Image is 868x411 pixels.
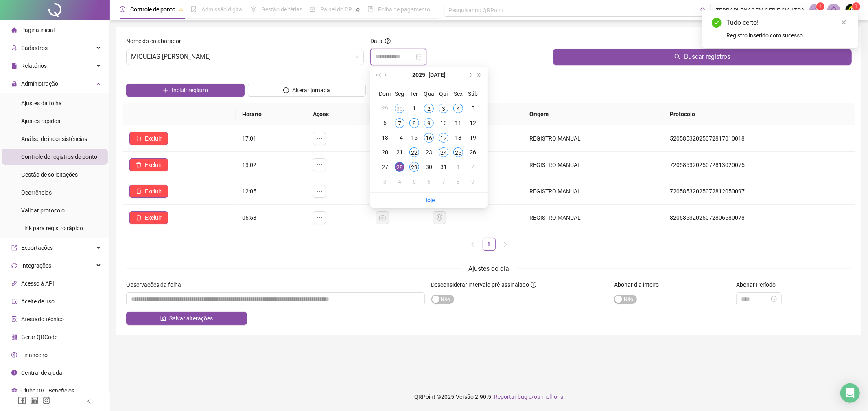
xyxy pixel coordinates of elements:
th: Sáb [466,87,480,101]
td: 2025-07-25 [451,145,466,160]
div: 27 [380,162,390,172]
td: 2025-07-11 [451,116,466,130]
div: 18 [453,133,463,143]
span: facebook [18,396,26,405]
span: export [11,245,17,251]
span: 13:02 [242,162,256,168]
span: Cadastros [21,45,48,51]
span: left [86,398,92,404]
span: Alterar jornada [292,86,330,95]
sup: Atualize o seu contato no menu Meus Dados [852,2,860,11]
button: Excluir [129,158,168,171]
td: 2025-07-02 [422,101,436,116]
span: delete [136,136,142,141]
div: 30 [424,162,434,172]
td: 2025-07-29 [407,160,422,174]
button: Salvar alterações [126,312,247,325]
div: 13 [380,133,390,143]
span: delete [136,188,142,194]
span: Central de ajuda [21,370,62,376]
div: Tudo certo! [726,18,848,28]
th: Sex [451,87,466,101]
span: Ajustes do dia [469,265,509,273]
span: Excluir [145,160,162,169]
div: 16 [424,133,434,143]
button: right [499,238,512,251]
span: Link para registro rápido [21,225,83,231]
div: 29 [380,104,390,113]
td: 2025-07-13 [378,130,392,145]
td: 2025-07-05 [466,101,480,116]
span: search [700,7,706,13]
span: Admissão digital [201,6,243,13]
span: api [11,281,17,286]
td: 2025-06-29 [378,101,392,116]
div: 20 [380,147,390,157]
div: 17 [439,133,448,143]
span: TERRAPLENAGEM GER E CIA LTDA [716,6,805,15]
div: 23 [424,147,434,157]
div: 15 [409,133,419,143]
td: 2025-07-24 [436,145,451,160]
td: 2025-07-21 [392,145,407,160]
span: Clube QR - Beneficios [21,387,74,394]
span: gift [11,388,17,394]
span: file [11,63,17,69]
span: notification [812,6,820,14]
div: 5 [409,177,419,186]
span: ellipsis [316,214,323,221]
div: 2 [468,162,478,172]
span: file-done [191,6,197,12]
a: Hoje [423,197,435,203]
label: Nome do colaborador [126,37,186,45]
td: 2025-07-07 [392,116,407,130]
th: Ter [407,87,422,101]
td: 2025-07-16 [422,130,436,145]
td: 2025-07-06 [378,116,392,130]
a: 1 [483,238,495,250]
td: 2025-07-10 [436,116,451,130]
span: Financeiro [21,352,48,358]
td: 2025-07-09 [422,116,436,130]
span: info-circle [531,282,536,288]
div: 31 [439,162,448,172]
li: Página anterior [466,238,479,251]
td: 2025-08-01 [451,160,466,174]
label: Abonar Período [736,280,781,289]
span: dollar [11,352,17,358]
span: audit [11,299,17,304]
td: 2025-07-01 [407,101,422,116]
td: 2025-07-20 [378,145,392,160]
span: Aceite de uso [21,298,55,305]
span: 06:58 [242,214,256,221]
span: user-add [11,45,17,51]
div: 8 [409,118,419,128]
span: 12:05 [242,188,256,195]
span: instagram [42,396,50,405]
td: 82058532025072806580078 [663,205,855,231]
span: book [367,6,373,12]
button: year panel [412,67,425,83]
div: 1 [453,162,463,172]
td: REGISTRO MANUAL [523,152,663,178]
span: info-circle [11,370,17,376]
div: 29 [409,162,419,172]
span: ellipsis [316,135,323,142]
button: next-year [466,67,475,83]
label: Abonar dia inteiro [614,280,664,289]
div: 6 [380,118,390,128]
div: 24 [439,147,448,157]
span: Relatórios [21,63,47,69]
span: qrcode [11,334,17,340]
button: prev-year [383,67,391,83]
span: lock [11,81,17,87]
td: 2025-08-04 [392,174,407,189]
span: Buscar registros [684,52,730,62]
div: 22 [409,147,419,157]
td: REGISTRO MANUAL [523,178,663,205]
td: 2025-08-03 [378,174,392,189]
td: 2025-07-30 [422,160,436,174]
td: 2025-08-07 [436,174,451,189]
span: solution [11,316,17,322]
span: close [841,19,847,25]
